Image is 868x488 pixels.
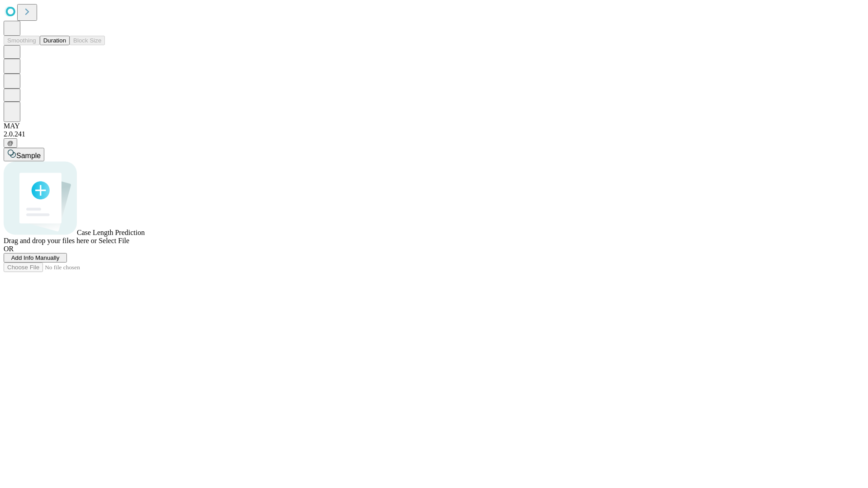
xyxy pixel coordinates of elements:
[4,148,44,161] button: Sample
[4,122,864,130] div: MAY
[70,36,105,45] button: Block Size
[4,245,14,253] span: OR
[7,140,14,146] span: @
[4,36,40,45] button: Smoothing
[16,152,41,160] span: Sample
[4,253,67,263] button: Add Info Manually
[99,237,129,244] span: Select File
[40,36,70,45] button: Duration
[11,254,60,261] span: Add Info Manually
[77,229,145,236] span: Case Length Prediction
[4,138,17,148] button: @
[4,237,97,244] span: Drag and drop your files here or
[4,130,864,138] div: 2.0.241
